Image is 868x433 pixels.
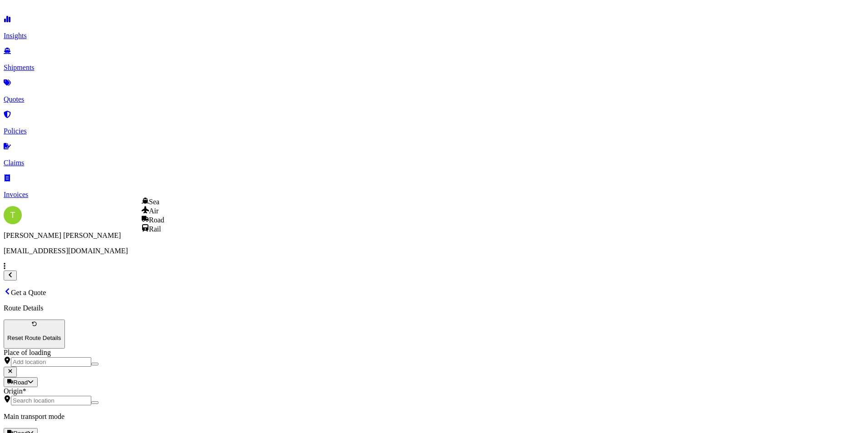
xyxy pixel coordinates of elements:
button: Show suggestions [91,401,99,404]
a: Policies [4,112,864,135]
p: Invoices [4,191,864,199]
input: Place of loading [11,357,91,367]
div: Place of loading [4,349,864,357]
p: Insights [4,32,864,40]
input: Origin [11,396,91,405]
span: Air [149,207,158,215]
p: Policies [4,127,864,135]
span: Road [13,379,28,386]
p: Shipments [4,64,864,72]
button: Select transport [4,377,38,387]
button: Reset Route Details [4,320,65,349]
span: Sea [149,198,159,206]
p: Get a Quote [4,288,864,297]
p: Route Details [4,304,864,312]
a: Invoices [4,175,864,199]
p: Quotes [4,95,864,103]
button: Show suggestions [91,363,99,365]
p: Reset Route Details [7,335,61,341]
span: Rail [149,225,161,233]
p: Main transport mode [4,413,864,421]
div: Origin [4,387,864,395]
span: Road [149,216,164,224]
p: Claims [4,159,864,167]
a: Claims [4,143,864,167]
p: [PERSON_NAME] [PERSON_NAME] [4,231,864,240]
a: Shipments [4,48,864,72]
a: Quotes [4,80,864,103]
span: T [10,211,15,220]
a: Insights [4,16,864,40]
div: Select transport [142,197,164,233]
p: [EMAIL_ADDRESS][DOMAIN_NAME] [4,247,864,255]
